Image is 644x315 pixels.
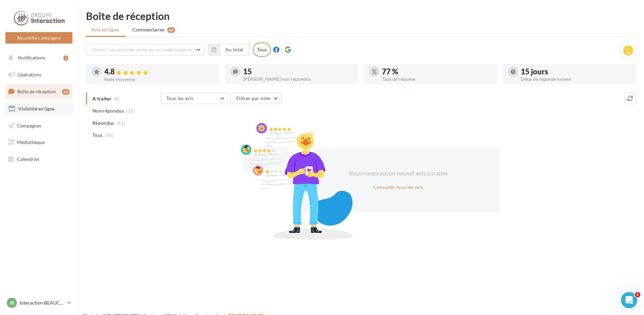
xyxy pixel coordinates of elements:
span: Calendrier [17,156,40,162]
span: Opérations [18,72,41,77]
iframe: Intercom live chat [621,292,637,308]
div: 77 % [382,68,492,75]
div: 15 jours [521,68,630,75]
div: Boîte de réception [86,11,636,21]
span: Tous [92,132,103,139]
span: Non répondus [92,107,124,114]
div: Délai de réponse moyen [521,77,630,81]
div: Taux de réponse [382,77,492,81]
div: 68 [62,89,70,95]
button: Au total [220,44,249,55]
a: Campagnes [4,119,74,133]
div: 68 [167,27,175,33]
button: Tous les avis [160,93,228,104]
span: (66) [105,132,114,138]
span: Choisir un point de vente ou un code magasin [92,47,192,52]
button: Nouvelle campagne [5,32,72,44]
a: Médiathèque [4,135,74,149]
span: IB [10,299,14,306]
p: Interaction BEAUCAIRE [20,299,65,306]
button: Filtrer par note [231,93,282,104]
span: Visibilité en ligne [18,106,55,112]
button: Choisir un point de vente ou un code magasin [86,44,205,55]
span: Répondus [92,120,114,126]
span: Tous les avis [166,95,194,101]
div: Vous n'avez aucun nouvel avis à traiter [340,169,456,178]
div: 1 [63,55,68,61]
div: Note moyenne [104,77,214,82]
button: Notifications 1 [4,51,71,65]
span: Commentaires [132,26,165,33]
a: IB Interaction BEAUCAIRE [5,296,72,309]
button: Au total [208,44,249,55]
div: 15 [243,68,353,75]
button: Consulter tous les avis [370,183,426,191]
span: (51) [117,120,125,126]
div: Tous [253,43,271,57]
a: Calendrier [4,152,74,166]
div: 4.8 [104,68,214,76]
span: Notifications [18,55,45,60]
a: Boîte de réception68 [4,84,74,99]
span: (15) [127,108,135,114]
span: Médiathèque [17,139,45,145]
div: [PERSON_NAME] non répondus [243,77,353,81]
a: Visibilité en ligne [4,102,74,116]
span: 1 [635,292,640,297]
span: Campagnes [17,122,41,128]
span: Boîte de réception [17,89,56,94]
a: Opérations [4,68,74,82]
